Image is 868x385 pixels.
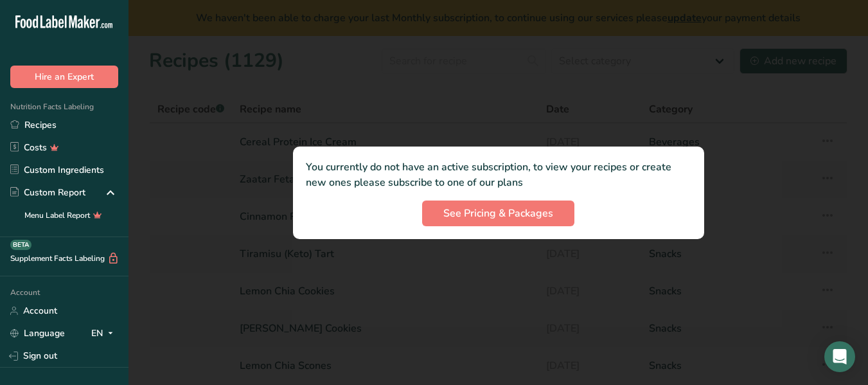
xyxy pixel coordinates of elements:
div: BETA [10,240,31,250]
button: See Pricing & Packages [422,201,574,226]
div: EN [91,326,118,341]
a: Language [10,322,65,345]
div: Open Intercom Messenger [824,341,855,372]
span: See Pricing & Packages [443,206,553,221]
button: Hire an Expert [10,66,118,88]
div: Custom Report [10,186,85,199]
p: You currently do not have an active subscription, to view your recipes or create new ones please ... [306,159,691,190]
